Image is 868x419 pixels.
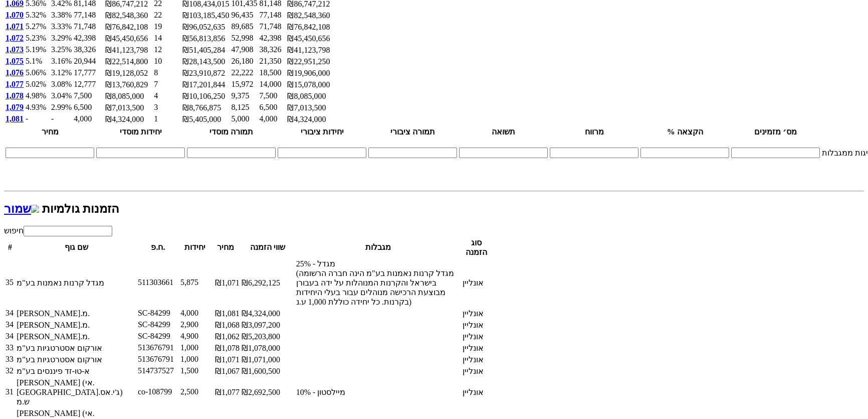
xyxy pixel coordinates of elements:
[73,102,104,113] td: 6,500
[105,114,152,124] td: ₪4,324,000
[6,91,24,100] a: 1,078
[153,56,181,67] td: 10
[231,79,258,90] td: 15,972
[137,258,179,307] td: 511303661
[182,68,230,78] td: ₪23,910,872
[296,237,461,257] th: מגבלות: activate to sort column ascending
[462,377,491,407] td: אונליין
[4,202,864,216] h2: הזמנות גולמיות
[259,68,286,78] td: 18,500
[462,308,491,319] td: אונליין
[231,10,258,21] td: 96,435
[51,56,72,67] td: 3.16%
[25,33,50,44] td: 5.23%
[5,126,95,137] th: מחיר
[180,258,210,307] td: 5,875
[182,22,230,32] td: ₪96,052,635
[6,11,24,19] a: 1,070
[153,91,181,101] td: 4
[180,366,210,376] td: 1,500
[259,91,286,101] td: 7,500
[105,91,152,101] td: ₪8,085,000
[180,354,210,365] td: 1,000
[73,114,104,124] td: 4,000
[73,33,104,44] td: 42,398
[287,114,334,124] td: ₪4,324,000
[231,33,258,44] td: 52,998
[51,91,72,101] td: 3.04%
[5,331,15,342] td: 34
[492,388,500,396] img: pdf-file-icon.png
[6,68,24,77] a: 1,076
[105,10,152,21] td: ₪82,548,360
[73,45,104,55] td: 38,326
[153,102,181,113] td: 3
[16,331,136,342] td: [PERSON_NAME].מ.
[492,367,500,375] img: pdf-file-icon.png
[16,377,136,407] td: [PERSON_NAME] (אי.[GEOGRAPHIC_DATA].ג'י.אס) ש.מ
[492,344,500,352] img: pdf-file-icon.png
[16,366,136,376] td: א-טו-זד פיננסים בע"מ
[259,79,286,90] td: 14,000
[462,320,491,330] td: אונליין
[180,343,210,353] td: 1,000
[153,45,181,55] td: 12
[211,354,240,365] td: ₪1,071
[16,308,136,319] td: [PERSON_NAME].מ.
[51,68,72,78] td: 3.12%
[51,45,72,55] td: 3.25%
[137,237,179,257] th: ח.פ.: activate to sort column ascending
[462,343,491,353] td: אונליין
[241,258,295,307] td: ₪6,292,125
[73,91,104,101] td: 7,500
[105,68,152,78] td: ₪19,128,052
[492,332,500,340] img: pdf-file-icon.png
[182,45,230,55] td: ₪51,405,284
[5,308,15,319] td: 34
[180,308,210,319] td: 4,000
[137,377,179,407] td: co-108799
[25,114,50,124] td: -
[5,343,15,353] td: 33
[182,91,230,101] td: ₪10,106,250
[6,57,24,65] a: 1,075
[73,79,104,90] td: 12,777
[287,56,334,67] td: ₪22,951,250
[231,22,258,32] td: 89,685
[25,68,50,78] td: 5.06%
[211,320,240,330] td: ₪1,068
[462,331,491,342] td: אונליין
[5,258,15,307] td: 35
[51,79,72,90] td: 3.08%
[211,258,240,307] td: ₪1,071
[287,79,334,90] td: ₪15,078,000
[6,114,24,123] a: 1,081
[287,91,334,101] td: ₪8,085,000
[459,126,548,137] th: תשואה
[25,91,50,101] td: 4.98%
[287,102,334,113] td: ₪7,013,500
[137,308,179,319] td: SC-84299
[73,22,104,32] td: 71,748
[153,33,181,44] td: 14
[287,22,334,32] td: ₪76,842,108
[182,114,230,124] td: ₪5,405,000
[231,102,258,113] td: 8,125
[182,33,230,44] td: ₪56,813,856
[462,366,491,376] td: אונליין
[241,308,295,319] td: ₪4,324,000
[137,354,179,365] td: 513676791
[180,377,210,407] td: 2,500
[137,320,179,330] td: SC-84299
[5,377,15,407] td: 31
[31,205,39,213] img: excel-file-black.png
[16,343,136,353] td: אורקום אסטרטגיות בע"מ
[731,126,820,137] th: מס׳ מזמינים
[231,56,258,67] td: 26,180
[73,10,104,21] td: 77,148
[105,102,152,113] td: ₪7,013,500
[6,80,24,88] a: 1,077
[5,237,15,257] th: #: activate to sort column ascending
[211,366,240,376] td: ₪1,067
[492,355,500,363] img: pdf-file-icon.png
